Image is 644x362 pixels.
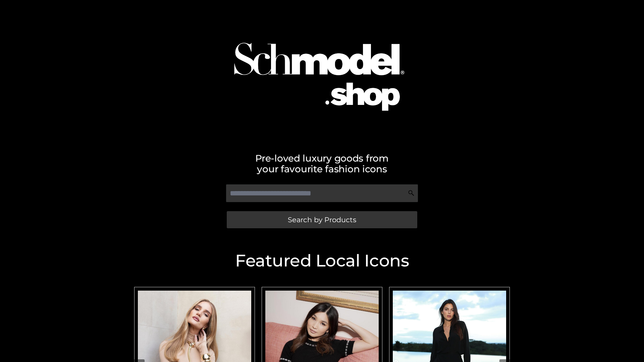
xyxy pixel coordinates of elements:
h2: Featured Local Icons​ [131,252,513,269]
h2: Pre-loved luxury goods from your favourite fashion icons [131,153,513,174]
span: Search by Products [288,216,356,223]
a: Search by Products [227,211,417,228]
img: Search Icon [408,190,415,196]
